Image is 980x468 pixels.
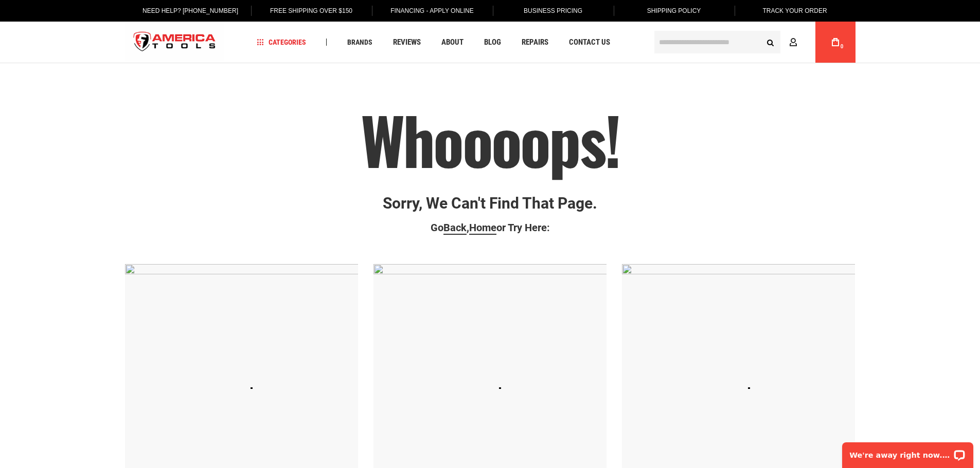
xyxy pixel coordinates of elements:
span: Back [443,221,467,234]
span: Blog [484,39,501,46]
p: Go , or Try Here: [125,222,856,233]
span: Brands [347,39,372,46]
p: Sorry, we can't find that page. [125,195,856,212]
a: Home [469,221,496,235]
img: America Tools [125,23,225,62]
button: Search [761,32,780,52]
a: Reviews [388,35,425,49]
span: Shipping Policy [647,7,701,14]
a: Contact Us [564,35,615,49]
a: 0 [826,22,845,63]
span: Home [469,221,496,234]
a: Blog [479,35,506,49]
a: Brands [343,35,377,49]
span: Reviews [393,39,421,46]
iframe: LiveChat chat widget [835,436,980,468]
a: Repairs [517,35,553,49]
span: Repairs [522,39,548,46]
span: Categories [257,39,306,46]
a: About [437,35,468,49]
span: 0 [841,44,844,49]
span: Contact Us [569,39,610,46]
a: Back [443,221,467,235]
span: About [441,39,464,46]
h1: Whoooops! [125,104,856,174]
a: store logo [125,23,225,62]
a: Categories [252,35,311,49]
